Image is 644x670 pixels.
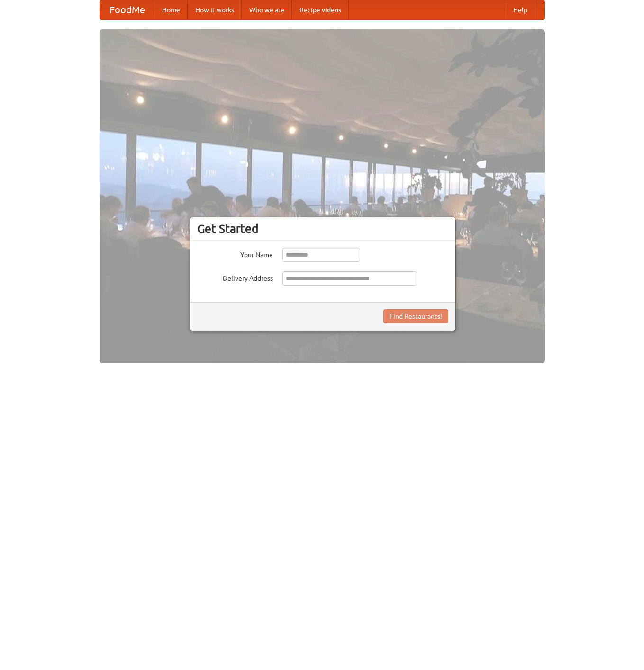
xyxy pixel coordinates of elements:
[100,0,154,19] a: FoodMe
[383,309,448,323] button: Find Restaurants!
[292,0,349,19] a: Recipe videos
[506,0,535,19] a: Help
[154,0,188,19] a: Home
[242,0,292,19] a: Who we are
[197,248,273,259] label: Your Name
[197,271,273,283] label: Delivery Address
[197,222,448,236] h3: Get Started
[188,0,242,19] a: How it works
